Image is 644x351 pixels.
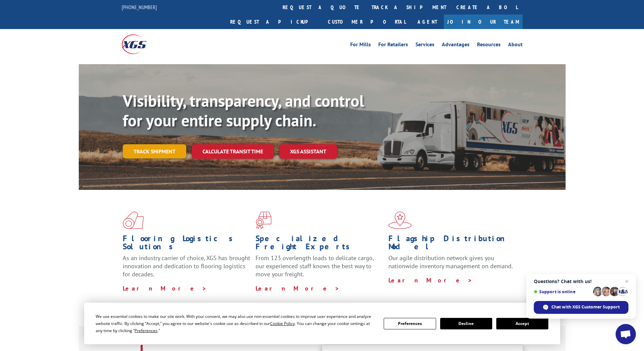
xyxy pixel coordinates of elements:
[123,284,207,292] a: Learn More >
[96,313,376,334] div: We use essential cookies to make our site work. With your consent, we may also use non-essential ...
[378,42,408,49] a: For Retailers
[534,289,591,294] span: Support is online
[122,4,157,10] a: [PHONE_NUMBER]
[84,303,560,344] div: Cookie Consent Prompt
[534,279,628,284] span: Questions? Chat with us!
[388,276,473,284] a: Learn More >
[123,234,251,254] h1: Flooring Logistics Solutions
[388,254,513,270] span: Our agile distribution network gives you nationwide inventory management on demand.
[279,144,337,159] a: XGS ASSISTANT
[616,324,636,344] a: Open chat
[384,318,436,329] button: Preferences
[440,318,492,329] button: Decline
[256,254,383,284] p: From 123 overlength loads to delicate cargo, our experienced staff knows the best way to move you...
[123,144,186,158] a: Track shipment
[225,15,323,29] a: Request a pickup
[534,301,628,314] span: Chat with XGS Customer Support
[444,15,523,29] a: Join Our Team
[388,211,412,229] img: xgs-icon-flagship-distribution-model-red
[551,304,620,310] span: Chat with XGS Customer Support
[256,234,383,254] h1: Specialized Freight Experts
[123,211,144,229] img: xgs-icon-total-supply-chain-intelligence-red
[256,211,271,229] img: xgs-icon-focused-on-flooring-red
[123,254,250,278] span: As an industry carrier of choice, XGS has brought innovation and dedication to flooring logistics...
[192,144,274,159] a: Calculate transit time
[323,15,411,29] a: Customer Portal
[123,90,364,131] b: Visibility, transparency, and control for your entire supply chain.
[411,15,444,29] a: Agent
[270,321,295,326] span: Cookie Policy
[442,42,470,49] a: Advantages
[388,234,516,254] h1: Flagship Distribution Model
[415,42,434,49] a: Services
[256,284,340,292] a: Learn More >
[508,42,523,49] a: About
[496,318,548,329] button: Accept
[477,42,501,49] a: Resources
[135,328,158,333] span: Preferences
[350,42,371,49] a: For Mills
